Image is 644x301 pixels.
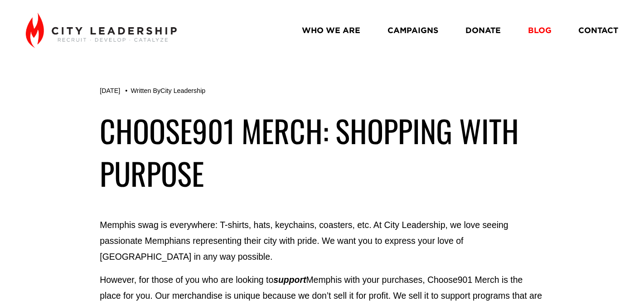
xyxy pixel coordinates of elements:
[100,109,544,194] h1: Choose901 Merch: Shopping With Purpose
[100,217,544,265] p: Memphis swag is everywhere: T-shirts, hats, keychains, coasters, etc. At City Leadership, we love...
[273,275,306,285] em: support
[100,87,120,94] span: [DATE]
[465,23,501,39] a: DONATE
[387,23,438,39] a: CAMPAIGNS
[302,23,360,39] a: WHO WE ARE
[528,23,552,39] a: BLOG
[578,23,618,39] a: CONTACT
[26,13,177,48] img: City Leadership - Recruit. Develop. Catalyze.
[131,87,205,95] div: Written By
[160,87,205,94] a: City Leadership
